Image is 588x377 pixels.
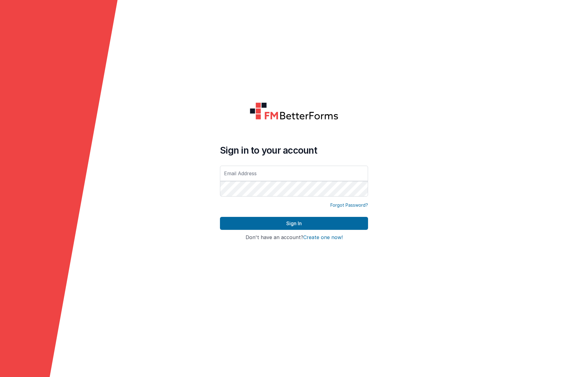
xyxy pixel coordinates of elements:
button: Sign In [220,217,368,230]
button: Create one now! [303,235,343,240]
h4: Don't have an account? [220,235,368,240]
a: Forgot Password? [330,202,368,208]
input: Email Address [220,166,368,181]
h4: Sign in to your account [220,145,368,156]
